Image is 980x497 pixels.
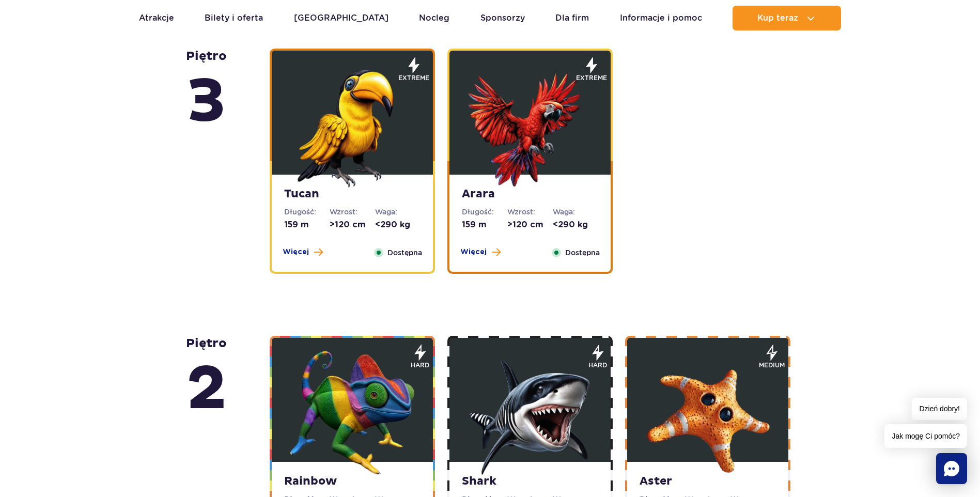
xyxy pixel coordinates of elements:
dd: 159 m [284,219,330,230]
div: Chat [936,453,967,484]
a: Bilety i oferta [205,6,263,30]
img: 683e9e3786a57738606523.png [290,64,414,188]
span: hard [588,361,607,370]
a: [GEOGRAPHIC_DATA] [294,6,388,30]
dt: Wzrost: [330,207,375,217]
a: Atrakcje [139,6,174,30]
strong: Aster [640,474,776,489]
dd: >120 cm [507,219,553,230]
dd: <290 kg [375,219,421,230]
dd: <290 kg [553,219,598,230]
a: Nocleg [419,6,449,30]
dt: Waga: [553,207,598,217]
span: medium [759,361,785,370]
span: Dostępna [565,247,600,258]
button: Kup teraz [733,6,841,30]
span: extreme [398,73,429,83]
img: 683e9eae63fef643064232.png [646,351,770,475]
img: 683e9e9ba8332218919957.png [468,351,592,475]
span: Kup teraz [757,13,798,23]
dt: Waga: [375,207,421,217]
dt: Wzrost: [507,207,553,217]
a: Informacje i pomoc [620,6,702,30]
a: Sponsorzy [480,6,525,30]
strong: Arara [462,187,598,201]
dt: Długość: [462,207,507,217]
span: Dzień dobry! [912,398,967,420]
span: hard [411,361,429,370]
span: 3 [186,64,227,141]
dd: >120 cm [330,219,375,230]
strong: Shark [462,474,598,489]
button: Więcej [460,247,501,257]
img: 683e9e4e481cc327238821.png [468,64,592,188]
dt: Długość: [284,207,330,217]
span: Więcej [460,247,487,257]
strong: Tucan [284,187,421,201]
span: extreme [576,73,607,83]
strong: piętro [186,49,227,141]
strong: piętro [186,336,227,428]
span: 2 [186,351,227,428]
span: Dostępna [387,247,422,258]
strong: Rainbow [284,474,421,489]
dd: 159 m [462,219,507,230]
button: Więcej [283,247,323,257]
img: 683e9e7576148617438286.png [290,351,414,475]
span: Więcej [283,247,309,257]
span: Jak mogę Ci pomóc? [884,424,967,448]
a: Dla firm [555,6,589,30]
